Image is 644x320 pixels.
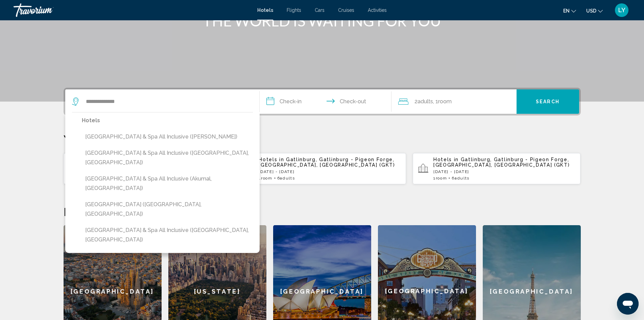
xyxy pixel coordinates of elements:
a: Hotels [257,7,273,13]
button: Check in and out dates [260,89,391,114]
span: 2 [414,97,433,106]
button: [GEOGRAPHIC_DATA] & Spa All Inclusive ([GEOGRAPHIC_DATA], [GEOGRAPHIC_DATA]) [82,147,253,169]
button: Search [517,89,579,114]
a: Flights [287,7,301,13]
h2: Featured Destinations [64,205,581,218]
span: Gatlinburg, Gatlinburg - Pigeon Forge, [GEOGRAPHIC_DATA], [GEOGRAPHIC_DATA] (GKT) [259,157,395,168]
span: Room [438,98,452,105]
button: Hotels in Gatlinburg, Gatlinburg - Pigeon Forge, [GEOGRAPHIC_DATA], [GEOGRAPHIC_DATA] (GKT)[DATE]... [238,153,406,185]
span: 1 [259,176,272,180]
span: Hotels in [433,157,459,162]
p: Hotels [82,116,253,125]
p: Your Recent Searches [64,132,581,146]
span: 6 [452,176,470,180]
button: Hotels in Gatlinburg, Gatlinburg - Pigeon Forge, [GEOGRAPHIC_DATA], [GEOGRAPHIC_DATA] (GKT)[DATE]... [413,153,581,185]
a: Cruises [338,7,354,13]
h1: THE WORLD IS WAITING FOR YOU [195,12,449,29]
a: Activities [368,7,387,13]
span: Adults [418,98,433,105]
span: Hotels in [259,157,284,162]
span: 6 [277,176,295,180]
span: LY [618,7,625,14]
button: [GEOGRAPHIC_DATA] & Spa All Inclusive ([GEOGRAPHIC_DATA], [GEOGRAPHIC_DATA]) [82,224,253,246]
span: Room [436,176,447,180]
a: Travorium [14,3,251,17]
button: User Menu [613,3,630,17]
button: Travelers: 2 adults, 0 children [391,89,517,114]
button: [GEOGRAPHIC_DATA] ([GEOGRAPHIC_DATA], [GEOGRAPHIC_DATA]) [82,198,253,220]
button: Change language [563,6,576,16]
span: Adults [455,176,470,180]
button: [GEOGRAPHIC_DATA] & Spa All Inclusive (Akumal, [GEOGRAPHIC_DATA]) [82,172,253,195]
span: Search [536,99,559,105]
p: [DATE] - [DATE] [259,169,401,174]
button: [GEOGRAPHIC_DATA] & Spa All Inclusive ([PERSON_NAME]) [82,130,253,143]
p: [DATE] - [DATE] [433,169,575,174]
a: Cars [315,7,325,13]
span: Room [261,176,272,180]
div: Search widget [65,89,579,114]
button: Hotels in [GEOGRAPHIC_DATA], [GEOGRAPHIC_DATA] ([GEOGRAPHIC_DATA])[DATE] - [DATE]1Room2Adults [64,153,232,185]
span: 1 [433,176,447,180]
span: , 1 [433,97,452,106]
span: USD [586,8,596,14]
iframe: Button to launch messaging window [617,293,639,315]
button: Change currency [586,6,603,16]
span: Gatlinburg, Gatlinburg - Pigeon Forge, [GEOGRAPHIC_DATA], [GEOGRAPHIC_DATA] (GKT) [433,157,570,168]
span: en [563,8,570,14]
span: Adults [280,176,295,180]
